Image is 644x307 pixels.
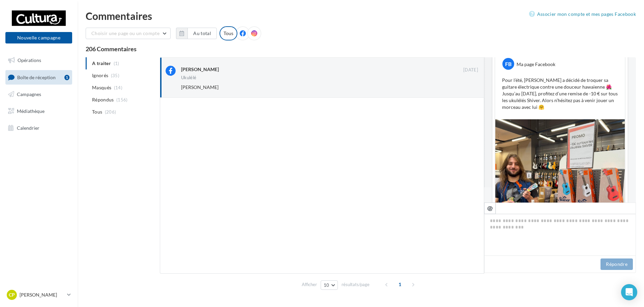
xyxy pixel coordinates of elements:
div: FB [502,58,514,70]
span: Ignorés [92,72,108,79]
span: Afficher [302,281,317,288]
span: CP [9,291,15,298]
span: Tous [92,109,102,115]
span: Choisir une page ou un compte [91,30,159,36]
a: Boîte de réception1 [4,70,74,85]
button: 10 [321,280,338,290]
i: @ [487,205,493,211]
a: Associer mon compte et mes pages Facebook [529,10,636,18]
button: Au total [176,28,217,39]
span: 10 [324,282,329,288]
span: (35) [111,73,119,78]
div: Tous [219,26,237,40]
span: résultats/page [342,281,370,288]
div: Ma page Facebook [517,61,555,68]
button: Au total [187,28,217,39]
span: [DATE] [463,67,478,73]
button: Répondre [601,258,633,270]
span: Calendrier [17,125,39,130]
button: Nouvelle campagne [5,32,72,43]
div: [PERSON_NAME] [181,66,219,73]
span: Médiathèque [17,108,45,114]
p: Pour l’été, [PERSON_NAME] a décidé de troquer sa guitare électrique contre une douceur hawaïenne ... [502,77,618,111]
button: @ [484,203,496,214]
p: [PERSON_NAME] [20,291,64,298]
a: Opérations [4,53,74,67]
div: Ukulélé [181,75,196,80]
a: Médiathèque [4,104,74,118]
button: Choisir une page ou un compte [86,28,171,39]
span: 1 [394,279,405,290]
a: Calendrier [4,121,74,135]
span: [PERSON_NAME] [181,84,218,90]
a: Campagnes [4,87,74,101]
div: Commentaires [86,11,636,21]
span: (206) [105,109,116,115]
div: 206 Commentaires [86,46,636,52]
span: Campagnes [17,91,41,97]
span: (156) [116,97,128,102]
a: CP [PERSON_NAME] [5,288,72,301]
span: Répondus [92,96,114,103]
div: 1 [64,75,69,80]
span: Boîte de réception [17,74,56,80]
span: Masqués [92,84,111,91]
span: Opérations [18,57,41,63]
span: (14) [114,85,122,90]
div: Open Intercom Messenger [621,284,637,300]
